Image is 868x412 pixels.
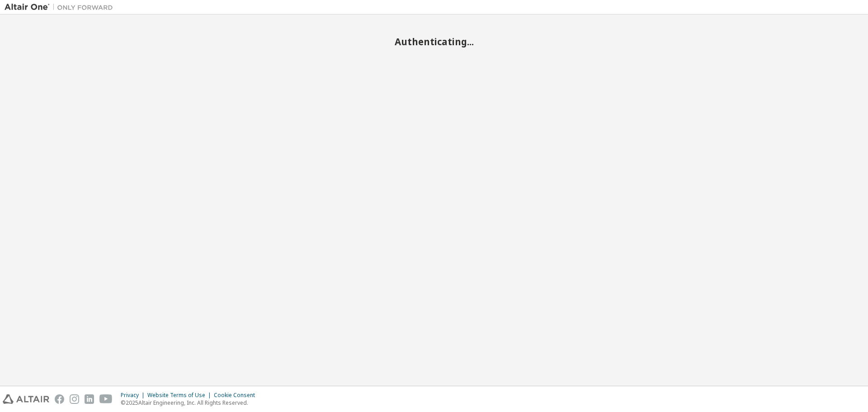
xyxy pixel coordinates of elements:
img: instagram.svg [70,394,79,404]
p: © 2025 Altair Engineering, Inc. All Rights Reserved. [121,399,260,407]
img: altair_logo.svg [3,394,49,404]
div: Website Terms of Use [147,392,214,399]
img: youtube.svg [99,394,113,404]
img: Altair One [5,3,118,12]
img: facebook.svg [55,394,64,404]
div: Privacy [121,392,147,399]
div: Cookie Consent [214,392,260,399]
h2: Authenticating... [5,36,863,47]
img: linkedin.svg [85,394,94,404]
